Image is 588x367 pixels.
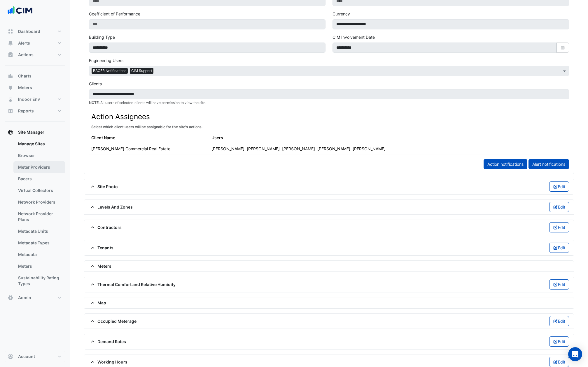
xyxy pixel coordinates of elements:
[89,100,99,105] strong: NOTE
[89,204,133,210] span: Levels And Zones
[13,208,65,225] a: Network Provider Plans
[13,260,65,272] a: Meters
[5,351,65,362] button: Account
[549,316,569,326] button: Edit
[89,34,115,40] label: Building Type
[13,272,65,290] a: Sustainability Rating Types
[549,357,569,367] button: Edit
[8,73,13,79] app-icon: Charts
[211,146,244,152] div: [PERSON_NAME]
[89,318,136,324] span: Occupied Meterage
[332,34,375,40] label: CIM Involvement Date
[353,146,386,152] div: [PERSON_NAME]
[18,85,32,91] span: Meters
[549,336,569,347] button: Edit
[549,222,569,232] button: Edit
[5,105,65,117] button: Reports
[5,82,65,93] button: Meters
[5,49,65,61] button: Actions
[13,185,65,196] a: Virtual Collectors
[549,181,569,192] button: Edit
[13,196,65,208] a: Network Providers
[13,237,65,249] a: Metadata Types
[18,73,32,79] span: Charts
[89,132,209,143] th: Client Name
[282,146,315,152] div: [PERSON_NAME]
[130,68,153,73] span: CIM Support
[13,138,65,150] a: Manage Sites
[13,173,65,185] a: Bacers
[18,52,34,58] span: Actions
[89,183,118,190] span: Site Photo
[91,146,170,152] div: [PERSON_NAME] Commercial Real Estate
[549,279,569,290] button: Edit
[332,11,350,17] label: Currency
[89,100,206,105] small: : All users of selected clients will have permission to view the site.
[568,347,582,361] div: Open Intercom Messenger
[18,129,44,135] span: Site Manager
[317,146,350,152] div: [PERSON_NAME]
[8,40,13,46] app-icon: Alerts
[5,93,65,105] button: Indoor Env
[8,29,13,34] app-icon: Dashboard
[18,96,40,102] span: Indoor Env
[8,85,13,91] app-icon: Meters
[89,281,176,287] span: Thermal Comfort and Relative Humidity
[18,108,34,114] span: Reports
[7,5,33,16] img: Company Logo
[18,295,31,301] span: Admin
[5,126,65,138] button: Site Manager
[13,150,65,161] a: Browser
[89,245,113,251] span: Tenants
[89,81,102,87] label: Clients
[89,57,123,63] label: Engineering Users
[13,249,65,260] a: Metadata
[13,225,65,237] a: Metadata Units
[8,52,13,58] app-icon: Actions
[89,338,126,345] span: Demand Rates
[5,70,65,82] button: Charts
[8,96,13,102] app-icon: Indoor Env
[8,108,13,114] app-icon: Reports
[89,300,106,306] span: Map
[5,138,65,292] div: Site Manager
[247,146,280,152] div: [PERSON_NAME]
[18,40,30,46] span: Alerts
[13,161,65,173] a: Meter Providers
[549,243,569,253] button: Edit
[91,112,567,121] h3: Action Assignees
[209,132,449,143] th: Users
[89,263,111,269] span: Meters
[92,68,128,73] span: BACER Notifications
[18,354,35,359] span: Account
[549,202,569,212] button: Edit
[5,26,65,37] button: Dashboard
[5,37,65,49] button: Alerts
[8,129,13,135] app-icon: Site Manager
[8,295,13,301] app-icon: Admin
[89,11,140,17] label: Coefficient of Performance
[5,292,65,304] button: Admin
[528,159,569,169] a: Alert notifications
[89,224,122,230] span: Contractors
[18,29,40,34] span: Dashboard
[91,125,203,129] small: Select which client users will be assignable for the site's actions.
[89,359,127,365] span: Working Hours
[484,159,527,169] a: Action notifications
